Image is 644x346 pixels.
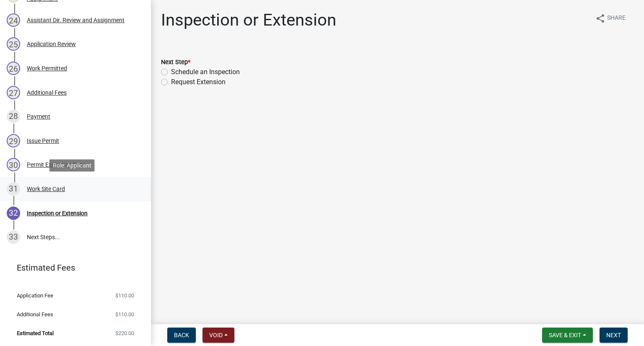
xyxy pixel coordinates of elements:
[7,207,20,220] div: 32
[161,59,190,65] label: Next Step
[7,37,20,51] div: 25
[27,17,125,23] div: Assistant Dir. Review and Assignment
[549,332,581,338] span: Save & Exit
[115,293,134,298] span: $110.00
[595,13,605,23] i: share
[7,158,20,171] div: 30
[203,328,234,343] button: Void
[17,293,53,298] span: Application Fee
[600,328,628,343] button: Next
[161,10,336,30] h1: Inspection or Extension
[7,62,20,75] div: 26
[115,312,134,317] span: $110.00
[17,312,53,317] span: Additional Fees
[589,10,632,26] button: shareShare
[27,90,67,96] div: Additional Fees
[27,210,88,216] div: Inspection or Extension
[7,13,20,27] div: 24
[27,186,65,192] div: Work Site Card
[209,332,223,338] span: Void
[27,114,50,119] div: Payment
[171,67,240,77] label: Schedule an Inspection
[607,13,626,23] span: Share
[171,77,226,87] label: Request Extension
[7,86,20,99] div: 27
[606,332,621,338] span: Next
[27,138,59,144] div: Issue Permit
[7,230,20,244] div: 33
[49,159,95,171] div: Role: Applicant
[27,41,76,47] div: Application Review
[27,162,85,168] div: Permit Expiration Date
[542,328,593,343] button: Save & Exit
[27,65,67,71] div: Work Permitted
[7,134,20,147] div: 29
[115,331,134,336] span: $220.00
[17,331,54,336] span: Estimated Total
[7,182,20,196] div: 31
[7,259,138,276] a: Estimated Fees
[174,332,189,338] span: Back
[7,110,20,123] div: 28
[167,328,196,343] button: Back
